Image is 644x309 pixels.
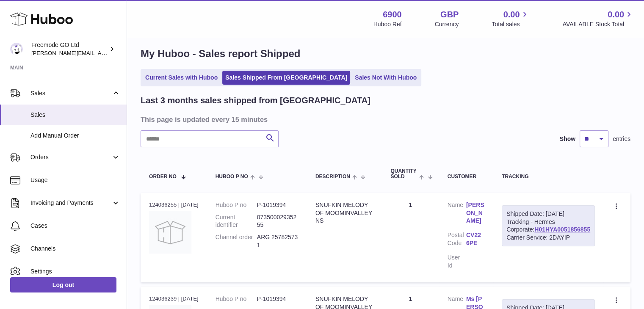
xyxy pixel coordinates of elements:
[257,233,299,249] dd: ARG 257825731
[257,201,299,209] dd: P-1019394
[30,89,111,97] span: Sales
[257,213,299,229] dd: 07350002935255
[141,115,628,124] h3: This page is updated every 15 minutes
[30,268,120,276] span: Settings
[492,9,529,28] a: 0.00 Total sales
[141,95,370,106] h2: Last 3 months sales shipped from [GEOGRAPHIC_DATA]
[373,20,402,28] div: Huboo Ref
[141,47,630,61] h1: My Huboo - Sales report Shipped
[216,295,257,303] dt: Huboo P no
[502,174,595,179] div: Tracking
[30,176,120,184] span: Usage
[383,9,402,20] strong: 6900
[492,20,529,28] span: Total sales
[31,41,108,57] div: Freemode GO Ltd
[149,174,177,179] span: Order No
[448,231,466,249] dt: Postal Code
[31,50,170,56] span: [PERSON_NAME][EMAIL_ADDRESS][DOMAIN_NAME]
[315,201,373,225] div: SNUFKIN MELODY OF MOOMINVALLEY NS
[30,153,111,161] span: Orders
[466,201,485,225] a: [PERSON_NAME]
[257,295,299,303] dd: P-1019394
[142,71,221,85] a: Current Sales with Huboo
[435,20,459,28] div: Currency
[10,277,116,292] a: Log out
[506,234,590,242] div: Carrier Service: 2DAYIP
[613,135,630,143] span: entries
[503,9,520,20] span: 0.00
[149,201,199,209] div: 124036255 | [DATE]
[30,111,120,119] span: Sales
[448,254,466,270] dt: User Id
[216,213,257,229] dt: Current identifier
[608,9,624,20] span: 0.00
[30,245,120,253] span: Channels
[560,135,575,143] label: Show
[30,222,120,230] span: Cases
[534,226,590,233] a: H01HYA0051856855
[448,174,485,179] div: Customer
[382,193,439,282] td: 1
[506,210,590,218] div: Shipped Date: [DATE]
[10,43,23,55] img: lenka.smikniarova@gioteck.com
[222,71,350,85] a: Sales Shipped From [GEOGRAPHIC_DATA]
[216,174,248,179] span: Huboo P no
[30,132,120,140] span: Add Manual Order
[216,233,257,249] dt: Channel order
[352,71,420,85] a: Sales Not With Huboo
[149,211,191,254] img: no-photo.jpg
[315,174,350,179] span: Description
[390,168,417,179] span: Quantity Sold
[562,9,634,28] a: 0.00 AVAILABLE Stock Total
[502,205,595,247] div: Tracking - Hermes Corporate:
[440,9,459,20] strong: GBP
[149,295,199,303] div: 124036239 | [DATE]
[562,20,634,28] span: AVAILABLE Stock Total
[216,201,257,209] dt: Huboo P no
[448,201,466,227] dt: Name
[466,231,485,247] a: CV22 6PE
[30,199,111,207] span: Invoicing and Payments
